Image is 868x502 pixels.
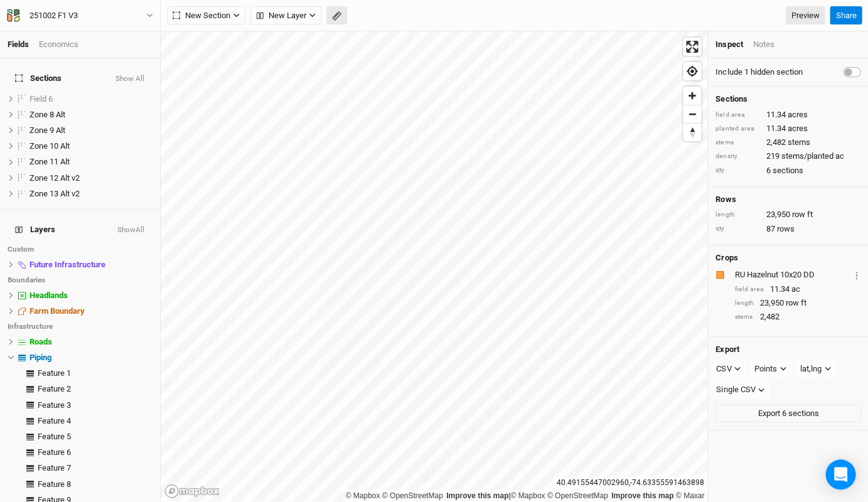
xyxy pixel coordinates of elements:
div: Zone 11 Alt [29,157,153,167]
button: Export 6 sections [715,404,860,423]
div: Feature 2 [38,384,153,394]
span: Headlands [29,291,68,300]
button: Show All [115,75,145,83]
span: Layers [15,225,55,235]
button: Find my location [683,62,701,80]
span: New Section [173,9,230,22]
button: Shortcut: M [326,6,347,25]
button: Zoom in [683,87,701,105]
div: Single CSV [716,383,755,396]
a: Mapbox [510,491,545,500]
div: 11.34 [715,109,860,120]
span: Zone 8 Alt [29,110,65,119]
div: length [734,299,753,308]
div: Feature 4 [38,416,153,426]
span: Zoom out [683,105,701,123]
div: lat,lng [800,363,822,375]
div: Feature 1 [38,368,153,378]
div: 2,482 [734,311,860,323]
button: lat,lng [795,360,837,378]
div: Feature 6 [38,447,153,457]
button: Single CSV [710,380,770,399]
div: planted area [715,124,759,134]
span: acres [787,109,807,120]
div: Zone 13 Alt v2 [29,189,153,199]
span: Feature 7 [38,463,71,473]
span: Enter fullscreen [683,38,701,56]
span: Feature 2 [38,384,71,393]
span: New Layer [256,9,306,22]
div: Zone 9 Alt [29,125,153,136]
div: Feature 3 [38,400,153,410]
div: stems [734,312,753,322]
span: Piping [29,353,51,362]
span: row ft [791,209,812,220]
div: Zone 8 Alt [29,110,153,120]
a: Improve this map [611,491,673,500]
a: Mapbox [345,491,380,500]
div: CSV [716,363,731,375]
span: Feature 5 [38,432,71,441]
div: Zone 12 Alt v2 [29,173,153,183]
div: Zone 10 Alt [29,141,153,151]
div: Piping [29,353,153,363]
div: 11.34 [734,284,860,295]
span: Sections [15,73,62,83]
div: RU Hazelnut 10x20 DD [734,269,850,280]
div: Farm Boundary [29,306,153,316]
a: OpenStreetMap [547,491,608,500]
button: New Section [167,6,245,25]
span: acres [787,123,807,134]
span: Zone 11 Alt [29,157,70,166]
div: length [715,210,759,220]
span: Roads [29,337,52,346]
span: Feature 1 [38,368,71,378]
div: Feature 8 [38,479,153,489]
span: Feature 6 [38,447,71,457]
div: field area [715,110,759,120]
div: Feature 5 [38,432,153,442]
a: OpenStreetMap [382,491,443,500]
span: Reset bearing to north [683,124,701,141]
a: Preview [785,6,825,25]
div: 251002 F1 V3 [29,9,78,22]
span: row ft [785,297,806,309]
span: stems/planted ac [781,151,844,162]
span: Field 6 [29,94,53,104]
label: Include 1 hidden section [715,67,802,78]
a: Mapbox logo [164,484,220,498]
span: Feature 3 [38,400,71,410]
a: Maxar [675,491,704,500]
div: density [715,152,759,161]
div: 23,950 [715,209,860,220]
span: Feature 8 [38,479,71,489]
span: Future Infrastructure [29,260,105,269]
div: Economics [39,39,78,50]
span: Zone 10 Alt [29,141,70,151]
button: ShowAll [117,226,145,235]
div: Inspect [715,39,742,50]
h4: Sections [715,94,860,104]
div: Open Intercom Messenger [825,459,855,489]
a: Fields [8,40,29,49]
div: 6 [715,165,860,176]
a: Improve this map [446,491,508,500]
div: 40.49155447002960 , -74.63355591463898 [554,476,707,489]
div: Roads [29,337,153,347]
div: 23,950 [734,297,860,309]
span: Feature 4 [38,416,71,425]
button: Zoom out [683,105,701,123]
button: Crop Usage [852,267,860,282]
span: ac [791,284,800,295]
div: 11.34 [715,123,860,134]
div: field area [734,285,763,294]
div: Field 6 [29,94,153,104]
span: Zone 13 Alt v2 [29,189,80,198]
button: Share [830,6,862,25]
button: Points [749,360,792,378]
span: Zone 9 Alt [29,125,65,135]
div: Feature 7 [38,463,153,473]
div: qty [715,224,759,233]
